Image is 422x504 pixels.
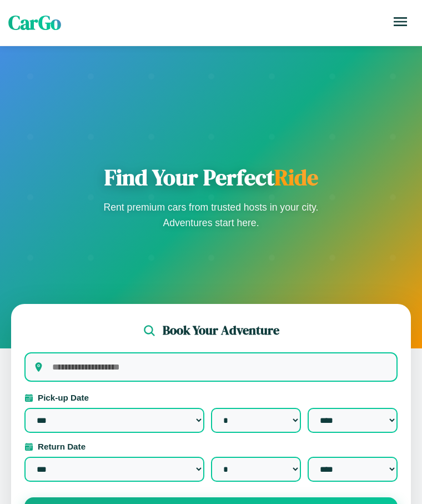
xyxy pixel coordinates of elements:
h1: Find Your Perfect [100,164,322,191]
h2: Book Your Adventure [163,322,279,339]
label: Return Date [24,442,398,451]
span: Ride [274,162,318,192]
p: Rent premium cars from trusted hosts in your city. Adventures start here. [100,199,322,231]
label: Pick-up Date [24,393,398,402]
span: CarGo [8,9,61,36]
